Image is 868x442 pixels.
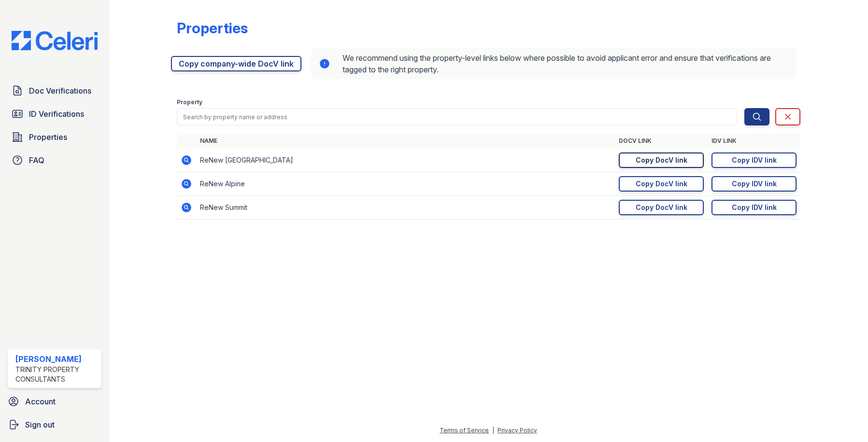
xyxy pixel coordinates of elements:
[177,108,737,125] input: Search by property name or address
[440,427,489,434] a: Terms of Service
[711,152,797,168] a: Copy IDV link
[708,133,800,149] th: IDV Link
[25,419,55,430] span: Sign out
[4,392,105,411] a: Account
[196,172,615,196] td: ReNew Alpine
[619,152,704,168] a: Copy DocV link
[8,81,101,100] a: Doc Verifications
[196,196,615,220] td: ReNew Summit
[498,427,537,434] a: Privacy Policy
[29,131,67,143] span: Properties
[8,104,101,124] a: ID Verifications
[29,108,84,120] span: ID Verifications
[732,203,777,212] div: Copy IDV link
[619,176,704,192] a: Copy DocV link
[25,396,56,407] span: Account
[636,179,687,189] div: Copy DocV link
[615,133,708,149] th: DocV Link
[29,154,44,166] span: FAQ
[177,98,202,106] label: Property
[29,85,91,97] span: Doc Verifications
[196,133,615,149] th: Name
[711,200,797,215] a: Copy IDV link
[8,151,101,170] a: FAQ
[636,203,687,212] div: Copy DocV link
[732,179,777,189] div: Copy IDV link
[177,19,248,37] div: Properties
[15,365,98,384] div: Trinity Property Consultants
[492,427,494,434] div: |
[4,415,105,434] a: Sign out
[8,127,101,147] a: Properties
[311,48,797,79] div: We recommend using the property-level links below where possible to avoid applicant error and ens...
[711,176,797,192] a: Copy IDV link
[619,200,704,215] a: Copy DocV link
[196,149,615,172] td: ReNew [GEOGRAPHIC_DATA]
[732,155,777,165] div: Copy IDV link
[4,31,105,50] img: CE_Logo_Blue-a8612792a0a2168367f1c8372b55b34899dd931a85d93a1a3d3e32e68fde9ad4.png
[15,353,98,365] div: [PERSON_NAME]
[171,56,301,71] a: Copy company-wide DocV link
[636,155,687,165] div: Copy DocV link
